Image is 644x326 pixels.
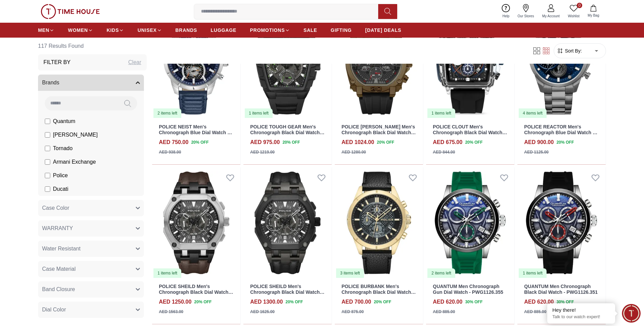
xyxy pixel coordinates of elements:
[41,4,100,19] img: ...
[38,38,147,54] h6: 117 Results Found
[524,284,598,295] a: QUANTUM Men Chronograph Black Dial Watch - PWG1126.351
[38,75,144,91] button: Brands
[584,3,603,19] button: My Bag
[42,204,69,212] span: Case Color
[365,24,401,36] a: [DATE] DEALS
[335,167,423,279] a: POLICE BURBANK Men's Chronograph Black Dial Watch - PEWGC00540013 items left
[53,158,96,166] span: Armani Exchange
[336,268,364,278] div: 3 items left
[433,284,503,295] a: QUANTUM Men Chronograph Gun Dial Watch - PWG1126.355
[245,108,273,118] div: 1 items left
[565,14,582,19] span: Wishlist
[38,241,144,257] button: Water Resistant
[515,14,537,19] span: Our Stores
[211,27,237,34] span: LUGGAGE
[564,3,584,20] a: 0Wishlist
[176,27,197,34] span: BRANDS
[465,139,482,145] span: 20 % OFF
[53,144,73,152] span: Tornado
[500,14,512,19] span: Help
[42,285,75,293] span: Band Closure
[53,131,98,139] span: [PERSON_NAME]
[107,27,119,34] span: KIDS
[42,306,66,314] span: Dial Color
[342,298,371,306] h4: AED 700.00
[43,58,71,66] h3: Filter By
[433,149,455,155] div: AED 844.00
[342,149,366,155] div: AED 1280.00
[374,299,391,305] span: 20 % OFF
[377,139,394,145] span: 20 % OFF
[38,220,144,237] button: WARRANTY
[250,284,325,301] a: POLICE SHEILD Men's Chronograph Black Dial Watch - PEWGF0054401
[45,173,50,178] input: Police
[282,139,300,145] span: 20 % OFF
[577,3,582,8] span: 0
[128,58,141,66] div: Clear
[211,24,237,36] a: LUGGAGE
[68,27,88,34] span: WOMEN
[331,24,352,36] a: GIFTING
[556,139,574,145] span: 20 % OFF
[433,298,462,306] h4: AED 620.00
[159,309,183,315] div: AED 1563.00
[427,268,455,278] div: 2 items left
[552,307,610,313] div: Hey there!
[159,298,191,306] h4: AED 1250.00
[342,309,364,315] div: AED 875.00
[38,24,54,36] a: MEN
[38,302,144,318] button: Dial Color
[433,124,507,141] a: POLICE CLOUT Men's Chronograph Black Dial Watch - PEWGO0052401
[137,24,162,36] a: UNISEX
[159,138,188,146] h4: AED 750.00
[342,284,416,301] a: POLICE BURBANK Men's Chronograph Black Dial Watch - PEWGC0054001
[365,27,401,34] span: [DATE] DEALS
[243,167,332,279] img: POLICE SHEILD Men's Chronograph Black Dial Watch - PEWGF0054401
[153,268,181,278] div: 1 items left
[176,24,197,36] a: BRANDS
[42,79,59,87] span: Brands
[250,124,325,141] a: POLICE TOUGH GEAR Men's Chronograph Black Dial Watch - PEWGQ0056801
[433,309,455,315] div: AED 885.00
[517,167,606,279] a: QUANTUM Men Chronograph Black Dial Watch - PWG1126.3511 items left
[250,138,280,146] h4: AED 975.00
[152,167,240,279] a: POLICE SHEILD Men's Chronograph Black Dial Watch - PEWGF00544031 items left
[250,27,285,34] span: PROMOTIONS
[53,185,68,193] span: Ducati
[191,139,208,145] span: 20 % OFF
[564,47,582,54] span: Sort By:
[250,298,283,306] h4: AED 1300.00
[42,265,76,273] span: Case Material
[45,132,50,138] input: [PERSON_NAME]
[342,138,374,146] h4: AED 1024.00
[286,299,303,305] span: 20 % OFF
[45,146,50,151] input: Tornado
[519,108,547,118] div: 4 items left
[45,186,50,192] input: Ducati
[524,124,597,141] a: POLICE REACTOR Men's Chronograph Blue Dial Watch - PEWGK0039205
[250,309,275,315] div: AED 1625.00
[524,138,554,146] h4: AED 900.00
[38,281,144,298] button: Band Closure
[519,268,547,278] div: 1 items left
[556,299,574,305] span: 30 % OFF
[517,167,606,279] img: QUANTUM Men Chronograph Black Dial Watch - PWG1126.351
[107,24,124,36] a: KIDS
[427,108,455,118] div: 1 items left
[159,124,232,141] a: POLICE NEIST Men's Chronograph Blue Dial Watch - PEWJF0021801
[557,47,582,54] button: Sort By:
[250,24,290,36] a: PROMOTIONS
[68,24,93,36] a: WOMEN
[53,171,68,180] span: Police
[585,13,602,18] span: My Bag
[524,149,549,155] div: AED 1125.00
[524,309,546,315] div: AED 885.00
[42,245,80,253] span: Water Resistant
[498,3,514,20] a: Help
[335,167,423,279] img: POLICE BURBANK Men's Chronograph Black Dial Watch - PEWGC0054001
[38,200,144,216] button: Case Color
[45,159,50,165] input: Armani Exchange
[342,124,416,141] a: POLICE [PERSON_NAME] Men's Chronograph Black Dial Watch - PEWGQ0040003
[159,284,233,301] a: POLICE SHEILD Men's Chronograph Black Dial Watch - PEWGF0054403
